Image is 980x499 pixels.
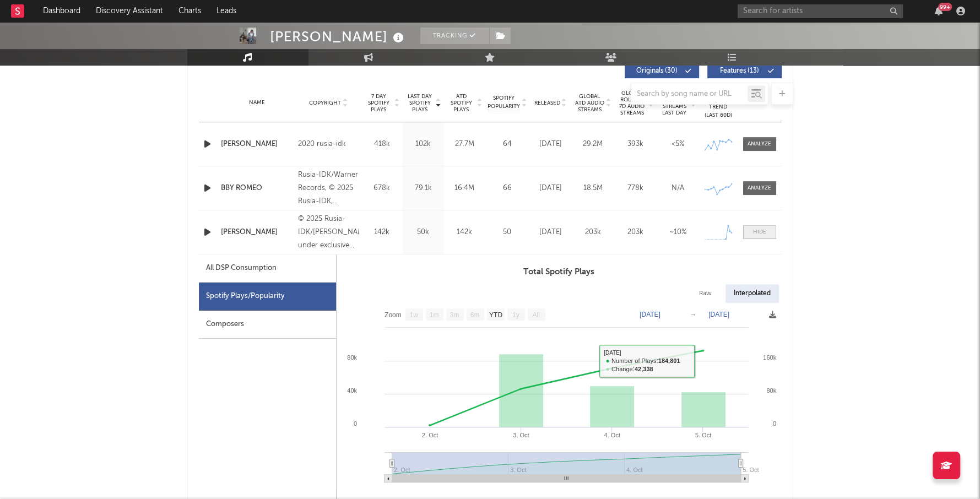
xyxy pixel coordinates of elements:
[631,90,748,99] input: Search by song name or URL
[772,420,776,427] text: 0
[199,311,336,339] div: Composers
[409,311,418,319] text: 1w
[298,213,358,252] div: © 2025 Rusia-IDK/[PERSON_NAME] under exclusive license to Warner Records Inc.
[429,311,438,319] text: 1m
[364,183,400,194] div: 678k
[337,265,782,279] h3: Total Spotify Plays
[489,311,502,319] text: YTD
[659,139,696,150] div: <5%
[617,227,654,238] div: 203k
[221,227,293,238] a: [PERSON_NAME]
[488,183,527,194] div: 66
[270,28,407,46] div: [PERSON_NAME]
[420,28,489,44] button: Tracking
[617,183,654,194] div: 778k
[405,183,441,194] div: 79.1k
[447,227,483,238] div: 142k
[513,432,529,438] text: 3. Oct
[447,139,483,150] div: 27.7M
[221,139,293,150] a: [PERSON_NAME]
[532,311,539,319] text: All
[604,432,620,438] text: 4. Oct
[695,432,711,438] text: 5. Oct
[447,183,483,194] div: 16.4M
[691,284,720,303] div: Raw
[488,139,527,150] div: 64
[938,3,952,11] div: 99 +
[707,64,782,78] button: Features(13)
[405,227,441,238] div: 50k
[632,68,683,74] span: Originals ( 30 )
[405,139,441,150] div: 102k
[512,311,519,319] text: 1y
[221,183,293,194] a: BBY ROMEO
[725,284,779,303] div: Interpolated
[347,387,357,394] text: 40k
[659,227,696,238] div: ~ 10 %
[206,262,277,275] div: All DSP Consumption
[743,467,759,473] text: 5. Oct
[575,183,611,194] div: 18.5M
[364,227,400,238] div: 142k
[714,68,765,74] span: Features ( 13 )
[199,283,336,311] div: Spotify Plays/Popularity
[738,4,903,18] input: Search for artists
[199,254,336,283] div: All DSP Consumption
[470,311,479,319] text: 6m
[690,311,696,318] text: →
[488,227,527,238] div: 50
[532,183,569,194] div: [DATE]
[347,354,357,361] text: 80k
[575,227,611,238] div: 203k
[364,139,400,150] div: 418k
[353,420,356,427] text: 0
[625,64,699,78] button: Originals(30)
[659,183,696,194] div: N/A
[298,138,358,151] div: 2020 rusia-idk
[640,311,660,318] text: [DATE]
[766,387,776,394] text: 80k
[298,169,358,208] div: Rusia-IDK/Warner Records, © 2025 Rusia-IDK, S.L./Warner Records Inc., under exclusive license fro...
[575,139,611,150] div: 29.2M
[450,311,459,319] text: 3m
[532,139,569,150] div: [DATE]
[617,139,654,150] div: 393k
[935,7,943,15] button: 99+
[532,227,569,238] div: [DATE]
[385,311,402,319] text: Zoom
[708,311,729,318] text: [DATE]
[763,354,776,361] text: 160k
[421,432,437,438] text: 2. Oct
